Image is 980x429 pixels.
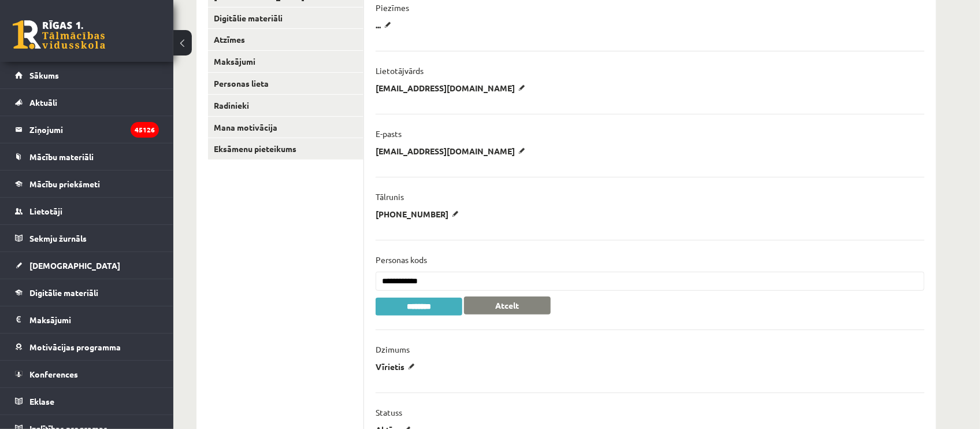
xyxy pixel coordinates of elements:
[15,225,159,252] a: Sekmju žurnāls
[15,279,159,306] a: Digitālie materiāli
[15,116,159,143] a: Ziņojumi45126
[208,73,363,94] a: Personas lieta
[15,361,159,387] a: Konferences
[29,70,59,80] span: Sākums
[208,29,363,50] a: Atzīmes
[464,297,551,315] button: Atcelt
[29,151,94,162] span: Mācību materiāli
[208,51,363,72] a: Maksājumi
[208,95,363,116] a: Radinieki
[208,117,363,138] a: Mana motivācija
[29,342,121,352] span: Motivācijas programma
[208,138,363,160] a: Eksāmenu pieteikums
[15,143,159,170] a: Mācību materiāli
[376,407,402,417] p: Statuss
[15,252,159,279] a: [DEMOGRAPHIC_DATA]
[376,20,395,30] p: ...
[376,361,419,372] p: Vīrietis
[208,8,363,29] a: Digitālie materiāli
[376,191,404,202] p: Tālrunis
[15,198,159,224] a: Lietotāji
[29,396,54,406] span: Eklase
[376,146,529,156] p: [EMAIL_ADDRESS][DOMAIN_NAME]
[376,254,427,265] p: Personas kods
[376,209,463,219] p: [PHONE_NUMBER]
[131,122,159,138] i: 45126
[29,369,78,379] span: Konferences
[15,388,159,415] a: Eklase
[29,116,159,143] legend: Ziņojumi
[376,344,410,354] p: Dzimums
[15,306,159,333] a: Maksājumi
[29,260,120,271] span: [DEMOGRAPHIC_DATA]
[29,287,98,298] span: Digitālie materiāli
[13,20,105,49] a: Rīgas 1. Tālmācības vidusskola
[29,97,57,108] span: Aktuāli
[29,179,100,189] span: Mācību priekšmeti
[376,128,402,139] p: E-pasts
[376,2,409,13] p: Piezīmes
[15,171,159,197] a: Mācību priekšmeti
[15,62,159,88] a: Sākums
[29,206,62,216] span: Lietotāji
[15,89,159,116] a: Aktuāli
[29,233,87,243] span: Sekmju žurnāls
[15,334,159,360] a: Motivācijas programma
[376,65,424,76] p: Lietotājvārds
[29,306,159,333] legend: Maksājumi
[376,83,529,93] p: [EMAIL_ADDRESS][DOMAIN_NAME]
